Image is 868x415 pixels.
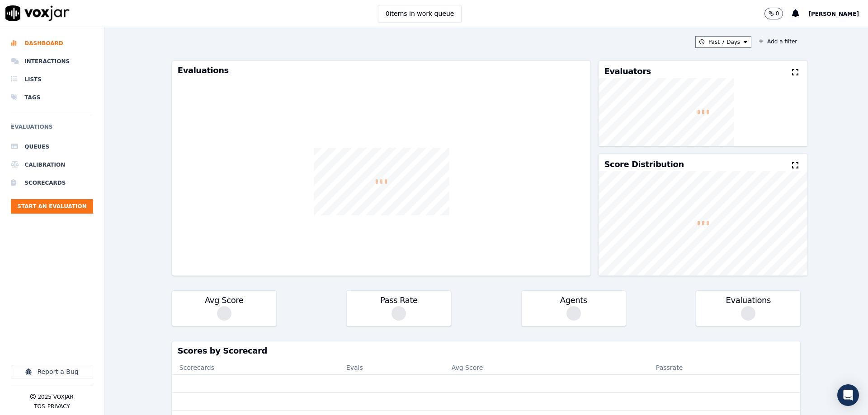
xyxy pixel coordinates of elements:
a: Tags [11,89,93,107]
a: Queues [11,138,93,156]
button: Add a filter [755,36,801,47]
h3: Scores by Scorecard [178,347,795,355]
a: Lists [11,70,93,89]
button: 0items in work queue [378,5,462,22]
h3: Evaluations [702,296,795,304]
div: Open Intercom Messenger [837,384,859,406]
span: [PERSON_NAME] [808,11,859,17]
button: [PERSON_NAME] [808,8,868,19]
th: Evals [339,360,444,375]
a: Dashboard [11,34,93,52]
button: Past 7 Days [695,36,751,48]
button: TOS [34,403,45,410]
a: Scorecards [11,174,93,192]
a: Calibration [11,156,93,174]
a: Interactions [11,52,93,70]
h3: Avg Score [178,296,271,304]
p: 0 [776,10,779,17]
h3: Score Distribution [604,160,684,168]
button: 0 [764,8,783,19]
button: Start an Evaluation [11,199,93,214]
img: voxjar logo [5,5,70,21]
h3: Agents [527,296,620,304]
h3: Evaluators [604,67,651,75]
h3: Evaluations [178,66,585,75]
button: Report a Bug [11,365,93,378]
h6: Evaluations [11,121,93,138]
h3: Pass Rate [352,296,445,304]
th: Avg Score [444,360,599,375]
th: Passrate [599,360,739,375]
button: 0 [764,8,793,19]
th: Scorecards [172,360,339,375]
button: Privacy [47,403,70,410]
p: 2025 Voxjar [38,393,73,401]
